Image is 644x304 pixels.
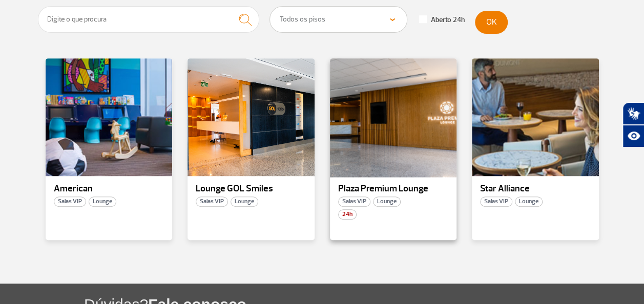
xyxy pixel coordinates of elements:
[338,197,370,207] span: Salas VIP
[231,197,258,207] span: Lounge
[475,11,508,34] button: OK
[515,197,543,207] span: Lounge
[622,102,644,147] div: Plugin de acessibilidade da Hand Talk.
[89,197,116,207] span: Lounge
[338,209,357,220] span: 24h
[196,184,306,194] p: Lounge GOL Smiles
[54,197,86,207] span: Salas VIP
[480,197,512,207] span: Salas VIP
[196,197,228,207] span: Salas VIP
[373,197,401,207] span: Lounge
[622,102,644,125] button: Abrir tradutor de língua de sinais.
[480,184,591,194] p: Star Alliance
[622,125,644,147] button: Abrir recursos assistivos.
[338,184,449,194] p: Plaza Premium Lounge
[54,184,164,194] p: American
[38,6,260,33] input: Digite o que procura
[419,15,465,25] label: Aberto 24h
